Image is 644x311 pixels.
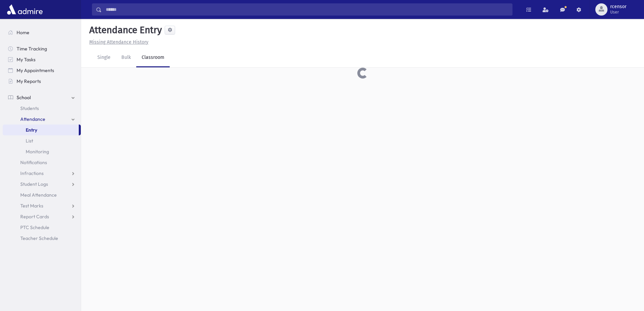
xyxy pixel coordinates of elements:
a: Infractions [3,168,81,179]
a: My Reports [3,76,81,87]
a: Notifications [3,157,81,168]
span: Infractions [20,170,44,176]
a: Single [92,48,116,67]
a: Test Marks [3,200,81,211]
a: My Appointments [3,65,81,76]
a: School [3,92,81,103]
span: Students [20,105,39,111]
span: Attendance [20,116,45,122]
input: Search [102,3,512,16]
a: Students [3,103,81,114]
a: Time Tracking [3,43,81,54]
a: Attendance [3,114,81,125]
u: Missing Attendance History [89,39,148,45]
a: Home [3,27,81,38]
span: Meal Attendance [20,192,57,198]
a: Missing Attendance History [87,39,148,45]
a: Classroom [136,48,170,67]
span: Home [17,29,29,36]
span: rcensor [610,4,626,9]
span: School [17,94,31,101]
span: Test Marks [20,203,43,209]
a: Entry [3,125,79,135]
span: My Tasks [17,57,35,63]
span: Report Cards [20,214,49,220]
h5: Attendance Entry [87,24,162,36]
span: List [26,138,33,144]
span: My Appointments [17,67,54,73]
span: Notifications [20,159,47,165]
a: Report Cards [3,211,81,222]
a: Monitoring [3,146,81,157]
a: List [3,135,81,146]
span: PTC Schedule [20,224,49,230]
a: My Tasks [3,54,81,65]
span: My Reports [17,78,41,84]
a: Teacher Schedule [3,233,81,244]
span: Student Logs [20,181,48,187]
a: Bulk [116,48,136,67]
a: PTC Schedule [3,222,81,233]
a: Meal Attendance [3,190,81,200]
span: Time Tracking [17,46,47,52]
a: Student Logs [3,179,81,190]
span: Entry [26,127,37,133]
span: Teacher Schedule [20,235,58,241]
span: User [610,9,626,15]
span: Monitoring [26,149,49,155]
img: AdmirePro [5,3,44,16]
